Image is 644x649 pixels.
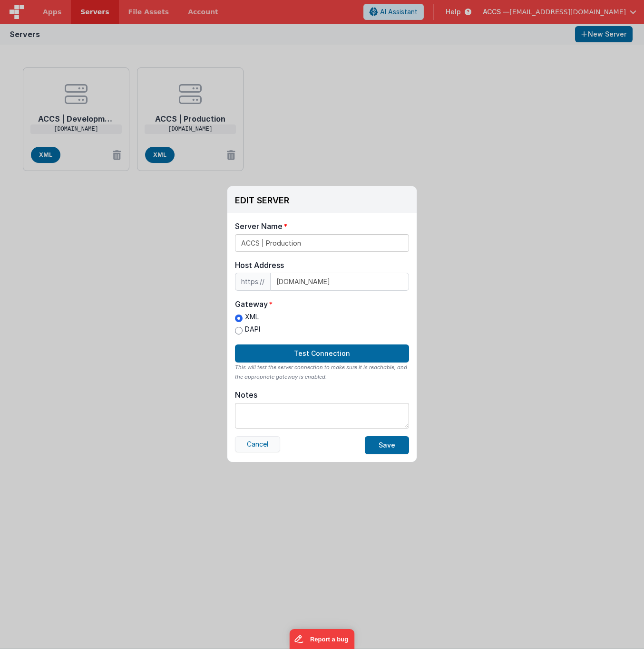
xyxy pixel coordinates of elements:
[365,436,409,454] button: Save
[235,436,280,452] button: Cancel
[235,298,268,310] div: Gateway
[270,273,409,291] input: IP or domain name
[235,234,409,252] input: My Server
[235,324,260,334] label: DAPI
[235,220,283,232] div: Server Name
[235,315,243,322] input: XML
[235,259,409,271] div: Host Address
[235,312,260,322] label: XML
[235,344,409,363] button: Test Connection
[290,629,355,649] iframe: Marker.io feedback button
[235,390,257,400] div: Notes
[235,327,243,334] input: DAPI
[235,363,409,382] div: This will test the server connection to make sure it is reachable, and the appropriate gateway is...
[235,196,289,205] h3: EDIT SERVER
[235,273,270,291] span: https://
